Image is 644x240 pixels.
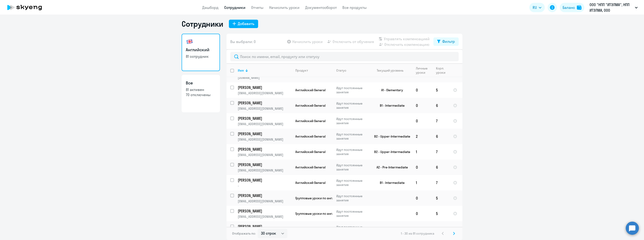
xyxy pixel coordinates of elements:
a: Все продукты [342,5,367,10]
p: Идут постоянные занятия [336,194,368,202]
a: Все81 активен70 отключены [182,75,220,112]
a: [PERSON_NAME] [238,116,291,121]
button: Фильтр [433,37,459,46]
a: Документооборот [305,5,337,10]
div: Продукт [295,68,308,73]
span: Групповые уроки по английскому языку для взрослых [295,211,380,216]
img: english [186,38,193,45]
div: Имя [238,68,291,73]
span: Отображать по: [232,231,256,236]
a: [PERSON_NAME] [238,131,291,136]
h3: Все [186,80,216,86]
div: Баланс [563,5,575,10]
td: 0 [412,221,432,237]
td: 6 [432,160,449,175]
h3: Английский [186,47,216,53]
span: Английский General [295,134,326,138]
td: 5 [432,206,449,221]
p: [PERSON_NAME] [238,193,291,198]
a: [PERSON_NAME] [238,224,291,229]
p: - [238,184,291,188]
p: Идут постоянные занятия [336,117,368,125]
td: B1 - Intermediate [369,98,412,113]
td: A1 - Elementary [369,82,412,98]
p: Идут постоянные занятия [336,148,368,156]
div: Продукт [295,68,332,73]
div: Добавить [238,21,254,26]
p: [PERSON_NAME] [238,178,291,183]
button: RU [529,3,545,12]
p: [EMAIL_ADDRESS][DOMAIN_NAME] [238,168,291,172]
td: B2 - Upper-Intermediate [369,144,412,160]
a: Английский81 сотрудник [182,34,220,71]
p: [EMAIL_ADDRESS][DOMAIN_NAME] [238,91,291,95]
p: 70 отключены [186,92,216,97]
td: A2 - Pre-Intermediate [369,160,412,175]
p: [PERSON_NAME] [238,162,291,167]
p: [EMAIL_ADDRESS][DOMAIN_NAME] [238,199,291,203]
button: Балансbalance [560,3,584,12]
div: Статус [336,68,346,73]
td: 0 [412,98,432,113]
div: Текущий уровень [372,68,412,73]
p: 81 сотрудник [186,54,216,59]
p: Идут постоянные занятия [336,178,368,187]
a: [PERSON_NAME] [238,100,291,105]
td: 7 [432,175,449,190]
p: Идут постоянные занятия [336,101,368,110]
a: [PERSON_NAME] [238,147,291,152]
p: [EMAIL_ADDRESS][DOMAIN_NAME] [238,137,291,142]
span: Английский General [295,150,326,154]
a: Начислить уроки [269,5,300,10]
a: [PERSON_NAME] [238,208,291,214]
td: 5 [432,82,449,98]
td: 1 [412,144,432,160]
a: [PERSON_NAME] [238,193,291,198]
p: 81 активен [186,87,216,92]
td: 0 [412,82,432,98]
span: Групповые уроки по английскому языку для взрослых [295,196,380,200]
input: Поиск по имени, email, продукту или статусу [230,52,459,61]
p: [PERSON_NAME] [238,131,291,136]
span: Английский General [295,181,326,185]
td: 6 [432,129,449,144]
p: Идут постоянные занятия [336,86,368,94]
span: Английский General [295,88,326,92]
p: Идут постоянные занятия [336,209,368,218]
img: balance [577,5,582,10]
button: ООО "НПП "ИТЭЛМА", НПП ИТЭЛМА, ООО [587,2,640,13]
h1: Сотрудники [182,19,223,29]
td: 2 [412,129,432,144]
p: Идут постоянные занятия [336,132,368,141]
p: [PERSON_NAME] [238,85,291,90]
p: [EMAIL_ADDRESS][DOMAIN_NAME] [238,106,291,111]
p: Идут постоянные занятия [336,225,368,233]
div: Статус [336,68,368,73]
td: 7 [432,221,449,237]
span: Английский General [295,165,326,169]
span: Английский General [295,119,326,123]
div: Корп. уроки [436,66,445,75]
a: Дашборд [202,5,219,10]
td: B2 - Upper-Intermediate [369,221,412,237]
p: [EMAIL_ADDRESS][DOMAIN_NAME] [238,153,291,157]
div: Личные уроки [416,66,428,75]
div: Текущий уровень [377,68,403,73]
a: [PERSON_NAME] [238,162,291,167]
div: Имя [238,68,244,73]
td: B2 - Upper-Intermediate [369,129,412,144]
span: 1 - 30 из 81 сотрудника [401,231,434,236]
p: [EMAIL_ADDRESS][DOMAIN_NAME] [238,122,291,126]
td: 0 [412,190,432,206]
span: RU [533,5,537,10]
p: [EMAIL_ADDRESS][DOMAIN_NAME] [238,215,291,219]
p: [PERSON_NAME] [238,224,291,229]
td: 1 [412,175,432,190]
span: Вы выбрали: 0 [230,39,256,44]
a: Отчеты [251,5,263,10]
td: 7 [432,113,449,129]
p: [PERSON_NAME] [238,147,291,152]
button: Добавить [229,20,258,28]
a: Сотрудники [224,5,245,10]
